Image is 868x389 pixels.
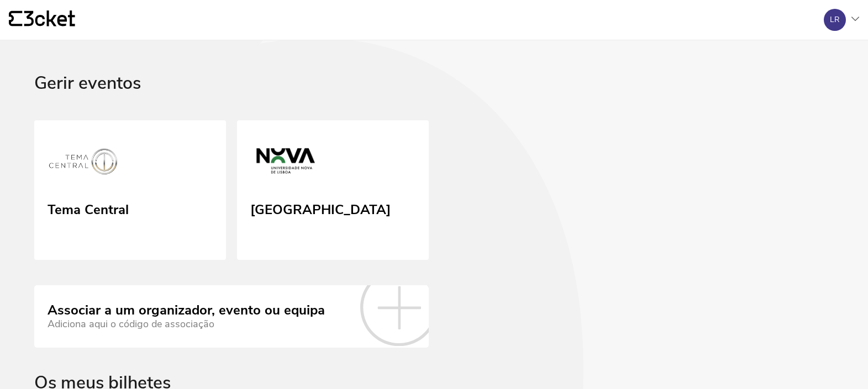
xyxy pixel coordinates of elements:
div: Gerir eventos [34,73,834,120]
a: {' '} [9,10,75,29]
a: Tema Central Tema Central [34,120,226,260]
div: [GEOGRAPHIC_DATA] [250,198,391,218]
img: Tema Central [48,138,119,188]
div: Associar a um organizador, evento ou equipa [48,303,325,318]
img: Universidade Nova de Lisboa [250,138,322,188]
div: LR [830,15,840,24]
g: {' '} [9,11,22,26]
div: Adiciona aqui o código de associação [48,318,325,330]
a: Universidade Nova de Lisboa [GEOGRAPHIC_DATA] [237,120,429,260]
div: Tema Central [48,198,129,218]
a: Associar a um organizador, evento ou equipa Adiciona aqui o código de associação [34,285,429,347]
